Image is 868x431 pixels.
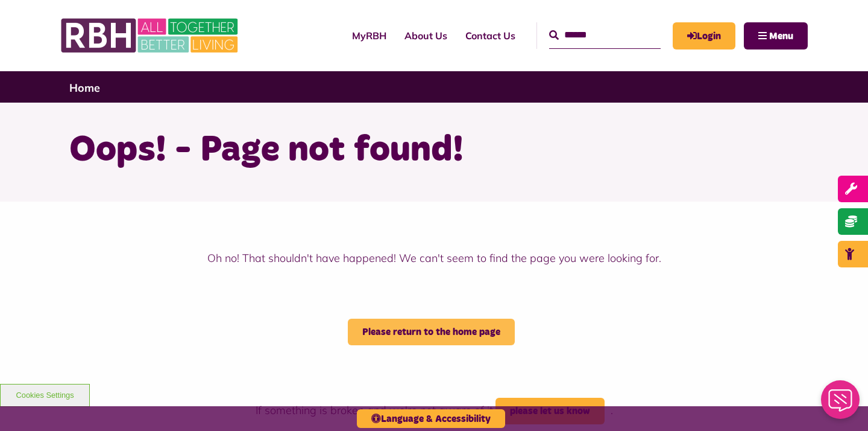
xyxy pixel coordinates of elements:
input: Search [549,22,661,48]
h1: Oops! - Page not found! [69,127,799,174]
iframe: Netcall Web Assistant for live chat [814,377,868,431]
a: MyRBH [343,19,395,52]
button: Navigation [744,22,808,49]
img: RBH [60,12,241,59]
button: Language & Accessibility [357,409,505,428]
a: MyRBH [673,22,735,49]
span: If something is broken and we're not aware of it, . [256,403,613,417]
a: Home [69,81,100,95]
a: Please return to the home page [348,319,515,345]
a: Contact Us [456,19,524,52]
a: please let us know - open in a new tab [495,398,605,424]
span: Menu [769,31,793,41]
p: Oh no! That shouldn't have happened! We can't seem to find the page you were looking for. [60,250,808,266]
a: About Us [395,19,456,52]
